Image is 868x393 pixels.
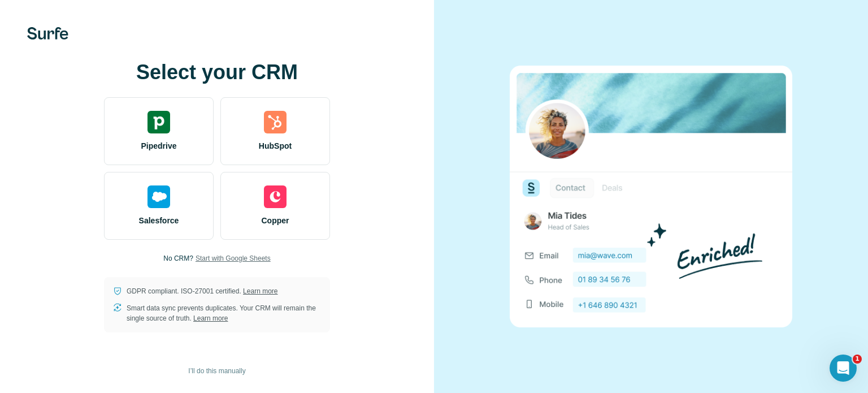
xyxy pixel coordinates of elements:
span: Copper [262,215,289,226]
a: Learn more [193,314,228,322]
img: none image [510,66,792,327]
span: I’ll do this manually [188,366,245,376]
img: hubspot's logo [264,111,287,133]
button: Start with Google Sheets [196,253,271,264]
p: Smart data sync prevents duplicates. Your CRM will remain the single source of truth. [127,303,321,323]
span: 1 [853,355,862,364]
img: salesforce's logo [147,185,170,208]
span: Salesforce [139,215,179,226]
iframe: Intercom live chat [830,355,857,382]
a: Learn more [243,287,277,295]
p: GDPR compliant. ISO-27001 certified. [127,286,277,296]
img: copper's logo [264,185,287,208]
span: Pipedrive [141,140,176,152]
img: Surfe's logo [27,27,68,40]
img: pipedrive's logo [147,111,170,133]
span: HubSpot [259,140,292,152]
p: No CRM? [163,253,193,264]
h1: Select your CRM [104,61,330,84]
button: I’ll do this manually [180,362,253,379]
